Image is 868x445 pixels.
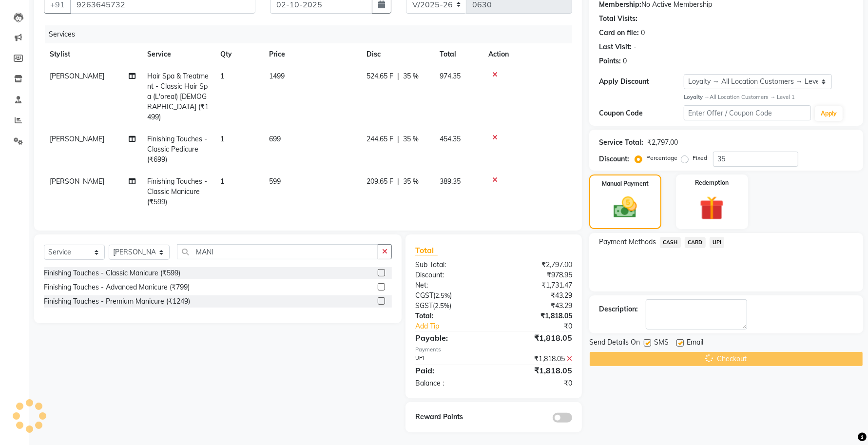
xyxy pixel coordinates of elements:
span: 974.35 [440,72,461,80]
span: 1 [220,135,224,143]
span: 1 [220,72,224,80]
div: Apply Discount [599,77,684,87]
label: Fixed [693,154,707,162]
div: Service Total: [599,137,643,148]
span: 209.65 F [366,176,393,187]
span: Payment Methods [599,237,656,247]
span: CARD [685,237,706,248]
label: Redemption [695,178,729,187]
span: [PERSON_NAME] [50,177,104,186]
span: Send Details On [589,337,640,349]
th: Stylist [44,43,141,65]
span: 2.5% [435,291,450,299]
div: Services [45,25,579,43]
span: [PERSON_NAME] [50,72,104,80]
div: Balance : [408,378,494,388]
div: All Location Customers → Level 1 [684,93,853,101]
div: Finishing Touches - Classic Manicure (₹599) [44,268,180,278]
th: Price [263,43,361,65]
span: | [397,134,399,144]
input: Search or Scan [177,244,378,259]
div: ₹1,818.05 [494,311,579,321]
span: UPI [710,237,725,248]
th: Action [482,43,572,65]
div: ₹978.95 [494,270,579,280]
span: 699 [269,135,281,143]
span: CASH [660,237,681,248]
span: 2.5% [435,302,449,310]
th: Service [141,43,214,65]
span: CGST [415,291,433,300]
strong: Loyalty → [684,94,710,100]
div: ₹43.29 [494,290,579,301]
div: 0 [623,56,627,66]
div: Description: [599,304,638,314]
img: _cash.svg [606,194,644,221]
div: Last Visit: [599,42,632,52]
th: Total [434,43,482,65]
input: Enter Offer / Coupon Code [684,105,811,120]
th: Qty [214,43,263,65]
div: 0 [641,28,645,38]
div: ₹2,797.00 [494,260,579,270]
span: Total [415,245,438,255]
span: 599 [269,177,281,186]
a: Add Tip [408,321,508,331]
span: SMS [654,337,669,349]
div: ₹1,818.05 [494,365,579,376]
div: Sub Total: [408,260,494,270]
div: ₹43.29 [494,301,579,311]
div: Total Visits: [599,14,637,24]
div: Reward Points [408,412,494,423]
div: Payable: [408,332,494,344]
div: Discount: [599,154,629,164]
span: 1499 [269,72,285,80]
span: Finishing Touches - Classic Pedicure (₹699) [147,135,207,164]
span: 524.65 F [366,71,393,81]
div: ₹2,797.00 [647,137,678,148]
label: Manual Payment [602,179,649,188]
div: Card on file: [599,28,639,38]
span: | [397,71,399,81]
div: Finishing Touches - Premium Manicure (₹1249) [44,296,190,307]
span: SGST [415,301,433,310]
div: Net: [408,280,494,290]
div: ₹1,818.05 [494,332,579,344]
span: Email [687,337,703,349]
span: 35 % [403,176,419,187]
div: ₹1,818.05 [494,354,579,364]
span: Hair Spa & Treatment - Classic Hair Spa (L'oreal) [DEMOGRAPHIC_DATA] (₹1499) [147,72,209,121]
span: 35 % [403,134,419,144]
div: Discount: [408,270,494,280]
div: Points: [599,56,621,66]
div: - [634,42,637,52]
span: 454.35 [440,135,461,143]
div: ( ) [408,301,494,311]
span: 35 % [403,71,419,81]
div: Coupon Code [599,108,684,118]
label: Percentage [646,154,677,162]
div: ₹0 [508,321,579,331]
button: Apply [815,106,843,121]
span: 1 [220,177,224,186]
div: ( ) [408,290,494,301]
span: 389.35 [440,177,461,186]
span: | [397,176,399,187]
div: Total: [408,311,494,321]
div: ₹1,731.47 [494,280,579,290]
div: UPI [408,354,494,364]
div: Payments [415,346,572,354]
th: Disc [361,43,434,65]
span: [PERSON_NAME] [50,135,104,143]
div: ₹0 [494,378,579,388]
span: Finishing Touches - Classic Manicure (₹599) [147,177,207,206]
div: Paid: [408,365,494,376]
div: Finishing Touches - Advanced Manicure (₹799) [44,282,190,292]
img: _gift.svg [692,193,732,223]
span: 244.65 F [366,134,393,144]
